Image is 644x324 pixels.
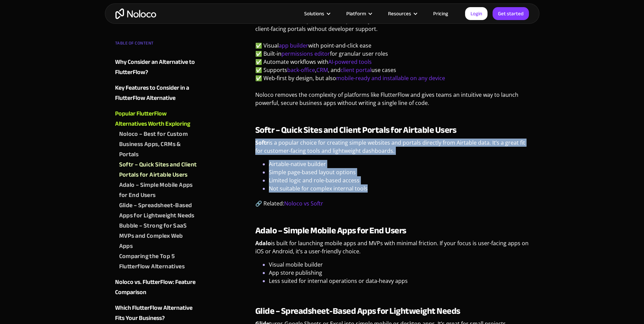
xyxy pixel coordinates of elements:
div: Platform [346,9,366,18]
div: Platform [338,9,380,18]
p: Noloco removes the complexity of platforms like FlutterFlow and gives teams an intuitive way to l... [255,91,529,112]
li: Limited logic and role-based access [269,176,529,184]
strong: Glide – Spreadsheet-Based Apps for Lightweight Needs [255,303,460,319]
a: Noloco – Best for Custom Business Apps, CRMs & Portals [119,129,197,160]
li: Airtable-native builder [269,160,529,168]
a: app builder [279,42,308,49]
li: Visual mobile builder [269,260,529,269]
a: home [115,8,156,19]
div: TABLE OF CONTENT [115,38,197,52]
a: Key Features to Consider in a FlutterFlow Alternative [115,83,197,103]
a: CRM [316,66,328,74]
li: Less suited for internal operations or data-heavy apps [269,277,529,293]
a: Softr – Quick Sites and Client Portals for Airtable Users [119,160,197,180]
strong: Softr – Quick Sites and Client Portals for Airtable Users [255,122,457,138]
a: Which FlutterFlow Alternative Fits Your Business? [115,303,197,323]
a: AI-powered tools [328,58,372,66]
a: back-office [287,66,315,74]
div: Resources [380,9,425,18]
a: Popular FlutterFlow Alternatives Worth Exploring [115,109,197,129]
p: is a no-code platform built specifically for business teams who need internal tools, CRMs, and cl... [255,17,529,38]
li: Not suitable for complex internal tools [269,184,529,193]
a: Glide – Spreadsheet-Based Apps for Lightweight Needs [119,200,197,221]
a: mobile-ready and installable on any device [336,74,445,82]
p: 🔗 Related: [255,199,529,213]
a: Pricing [425,9,457,18]
div: Solutions [296,9,338,18]
a: Adalo – Simple Mobile Apps for End Users [119,180,197,200]
div: Resources [388,9,411,18]
li: Simple page-based layout options [269,168,529,176]
a: Noloco vs. FlutterFlow: Feature Comparison [115,277,197,298]
div: Solutions [304,9,324,18]
a: Get started [493,7,529,20]
p: ✅ Visual with point-and-click ease ✅ Built-in for granular user roles ✅ Automate workflows with ✅... [255,41,529,87]
strong: Adalo [255,239,271,247]
a: Why Consider an Alternative to FlutterFlow? [115,57,197,77]
a: Noloco vs Softr [284,200,323,207]
a: Bubble – Strong for SaaS MVPs and Complex Web Apps [119,221,197,251]
p: is built for launching mobile apps and MVPs with minimal friction. If your focus is user-facing a... [255,239,529,260]
strong: Softr [255,139,269,146]
a: Comparing the Top 5 Flutterflow Alternatives [119,251,197,272]
a: permissions editor [281,50,330,57]
a: client portal [341,66,371,74]
li: App store publishing [269,269,529,277]
strong: Adalo – Simple Mobile Apps for End Users [255,222,406,239]
a: Login [465,7,487,20]
p: is a popular choice for creating simple websites and portals directly from Airtable data. It’s a ... [255,139,529,160]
